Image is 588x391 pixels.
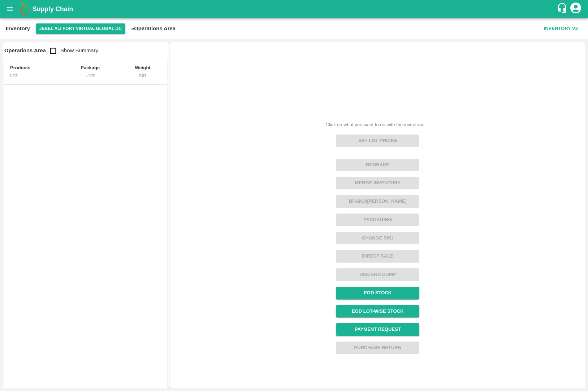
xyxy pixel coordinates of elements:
button: Select DC [36,23,125,34]
button: open drawer [1,1,18,17]
span: Show Summary [46,48,98,53]
div: account of current user [569,1,582,17]
b: Inventory [6,26,30,31]
button: Inventory V2 [541,22,581,35]
div: Lots [10,72,57,78]
b: Products [10,65,30,70]
b: Operations Area [4,48,46,53]
a: Supply Chain [33,4,557,14]
img: logo [18,2,33,16]
a: EOD Lot-wise Stock [336,305,419,318]
a: Payment Request [336,323,419,336]
div: Kgs [124,72,162,78]
b: Supply Chain [33,5,73,13]
b: Package [81,65,100,70]
a: EOD Stock [336,287,419,299]
div: Units [68,72,112,78]
div: Click on what you want to do with the inventory. [325,121,424,128]
div: customer-support [557,3,569,16]
b: » Operations Area [131,26,176,31]
b: Weight [135,65,151,70]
